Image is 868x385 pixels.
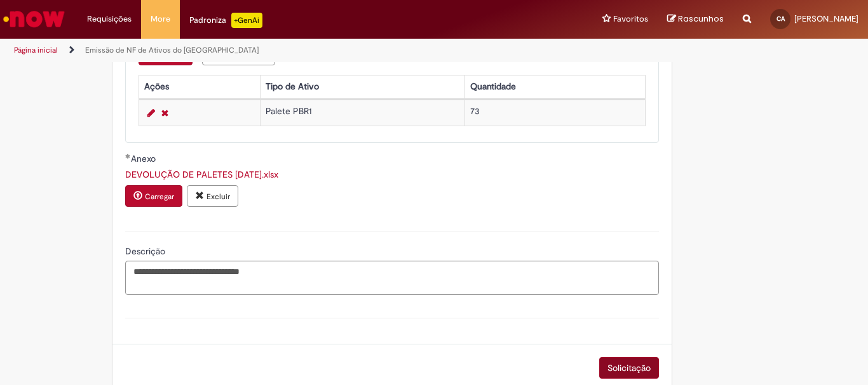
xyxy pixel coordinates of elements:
[125,245,168,257] span: Descrição
[10,39,569,62] ul: Trilhas de página
[207,192,230,202] small: Excluir
[85,45,259,55] a: Emissão de NF de Ativos do [GEOGRAPHIC_DATA]
[261,100,465,126] td: Palete PBR1
[678,13,724,25] span: Rascunhos
[231,13,262,28] p: +GenAi
[125,185,182,207] button: Carregar anexo de Anexo Required
[465,100,646,126] td: 73
[158,105,172,121] a: Remover linha 1
[125,153,131,159] span: Obrigatório Preenchido
[613,13,648,25] span: Favoritos
[125,169,278,180] a: Download de DEVOLUÇÃO DE PALETES JANEIRO 2024.xlsx
[125,261,659,295] textarea: Descrição
[151,13,170,25] span: More
[667,13,724,25] a: Rascunhos
[1,6,67,32] img: ServiceNow
[465,75,646,99] th: Quantidade
[139,75,260,99] th: Ações
[187,185,238,207] button: Excluir anexo DEVOLUÇÃO DE PALETES JANEIRO 2024.xlsx
[145,192,174,202] small: Carregar
[189,13,262,28] div: Padroniza
[14,45,58,55] a: Página inicial
[131,153,158,164] span: Anexo
[144,105,158,121] a: Editar Linha 1
[776,15,785,23] span: CA
[794,13,858,24] span: [PERSON_NAME]
[87,13,132,25] span: Requisições
[261,75,465,99] th: Tipo de Ativo
[599,357,659,379] button: Solicitação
